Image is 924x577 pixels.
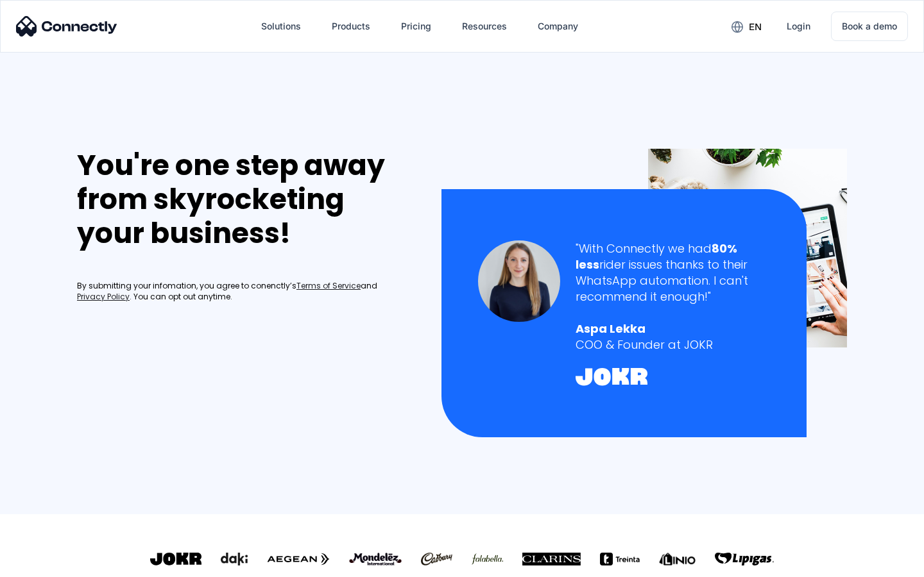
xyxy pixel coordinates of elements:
aside: Language selected: English [13,555,77,573]
a: Privacy Policy [77,292,130,303]
div: You're one step away from skyrocketing your business! [77,149,415,250]
div: COO & Founder at JOKR [576,337,770,353]
div: en [749,18,762,36]
a: Book a demo [831,12,908,41]
div: Company [538,17,578,35]
a: Terms of Service [296,281,361,292]
div: Pricing [401,17,431,35]
div: Login [787,17,810,35]
div: Products [332,17,370,35]
a: Login [776,11,821,42]
div: Resources [462,17,507,35]
div: Solutions [261,17,301,35]
strong: Aspa Lekka [576,321,646,337]
div: By submitting your infomation, you agree to conenctly’s and . You can opt out anytime. [77,281,415,303]
div: "With Connectly we had rider issues thanks to their WhatsApp automation. I can't recommend it eno... [576,240,770,305]
strong: 80% less [576,240,737,272]
a: Pricing [391,11,441,42]
img: Connectly Logo [16,16,117,37]
ul: Language list [26,555,77,573]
